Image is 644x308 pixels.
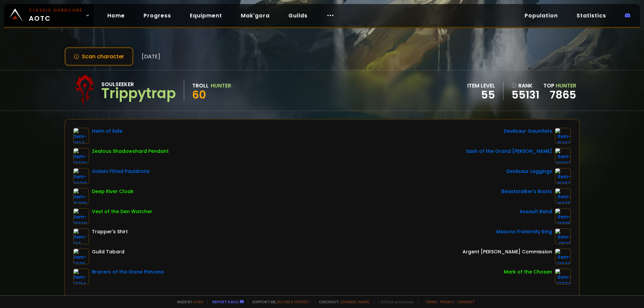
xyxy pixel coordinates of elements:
[102,9,130,22] a: Home
[73,148,89,164] img: item-17772
[138,9,176,22] a: Progress
[277,299,311,304] a: Buy me a coffee
[555,168,571,184] img: item-15062
[73,228,89,244] img: item-127
[519,9,563,22] a: Population
[457,299,475,304] a: Consent
[550,87,576,102] a: 7865
[173,299,203,304] span: Made by
[142,52,160,61] span: [DATE]
[555,128,571,144] img: item-15063
[101,88,176,99] div: Trippytrap
[101,80,176,88] div: Soulseeker
[73,188,89,204] img: item-15789
[73,128,89,144] img: item-11124
[184,9,227,22] a: Equipment
[92,228,128,235] div: Trapper's Shirt
[501,188,552,195] div: Beaststalker's Boots
[555,208,571,224] img: item-13095
[193,299,203,304] a: a fan
[555,268,571,285] img: item-17774
[340,299,370,304] a: [DOMAIN_NAME]
[555,248,571,264] img: item-12846
[467,81,495,90] div: item level
[504,128,552,135] div: Devilsaur Gauntlets
[92,268,164,275] div: Bracers of the Stone Princess
[192,87,206,102] span: 60
[555,188,571,204] img: item-16675
[512,81,539,90] div: rank
[315,299,370,304] span: Checkout
[73,268,89,285] img: item-17714
[555,228,571,244] img: item-9533
[73,248,89,264] img: item-5976
[4,4,94,27] a: Classic HardcoreAOTC
[496,228,552,235] div: Masons Fraternity Ring
[555,148,571,164] img: item-22207
[211,81,231,90] div: Hunter
[92,168,150,175] div: Golem Fitted Pauldrons
[374,299,414,304] span: v. d752d5 - production
[543,81,576,90] div: Top
[73,208,89,224] img: item-21320
[92,148,169,155] div: Zealous Shadowshard Pendant
[92,128,122,135] div: Helm of Exile
[212,299,238,304] a: Report a bug
[92,188,133,195] div: Deep River Cloak
[92,248,124,255] div: Guild Tabard
[73,168,89,184] img: item-22212
[506,168,552,175] div: Devilsaur Leggings
[504,268,552,275] div: Mark of the Chosen
[440,299,454,304] a: Privacy
[64,47,133,66] button: Scan character
[192,81,209,90] div: Troll
[29,7,83,13] small: Classic Hardcore
[520,208,552,215] div: Assault Band
[283,9,313,22] a: Guilds
[463,248,552,255] div: Argent [PERSON_NAME] Commission
[235,9,275,22] a: Mak'gora
[556,82,576,89] span: Hunter
[29,7,83,23] span: AOTC
[92,208,152,215] div: Vest of the Den Watcher
[425,299,437,304] a: Terms
[571,9,611,22] a: Statistics
[512,90,539,100] a: 55131
[248,299,311,304] span: Support me,
[466,148,552,155] div: Sash of the Grand [PERSON_NAME]
[467,90,495,100] div: 55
